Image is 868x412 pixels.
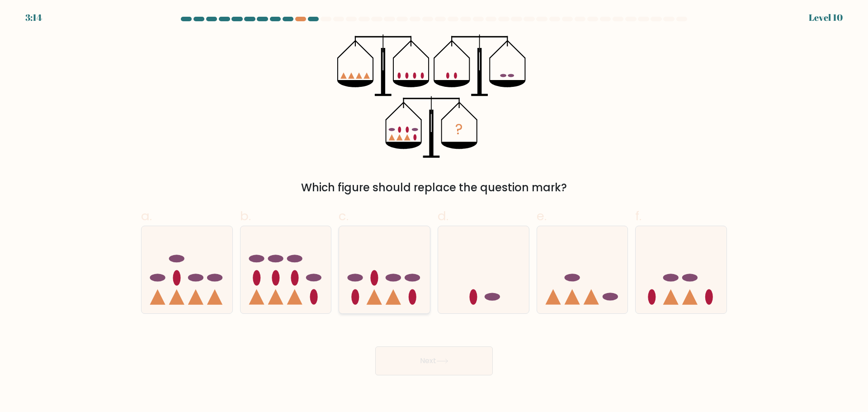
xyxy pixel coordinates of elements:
[25,11,42,24] div: 3:14
[809,11,843,24] div: Level 10
[375,346,493,375] button: Next
[240,207,251,225] span: b.
[456,119,463,139] tspan: ?
[537,207,547,225] span: e.
[339,207,349,225] span: c.
[635,207,642,225] span: f.
[146,180,722,196] div: Which figure should replace the question mark?
[141,207,152,225] span: a.
[438,207,448,225] span: d.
